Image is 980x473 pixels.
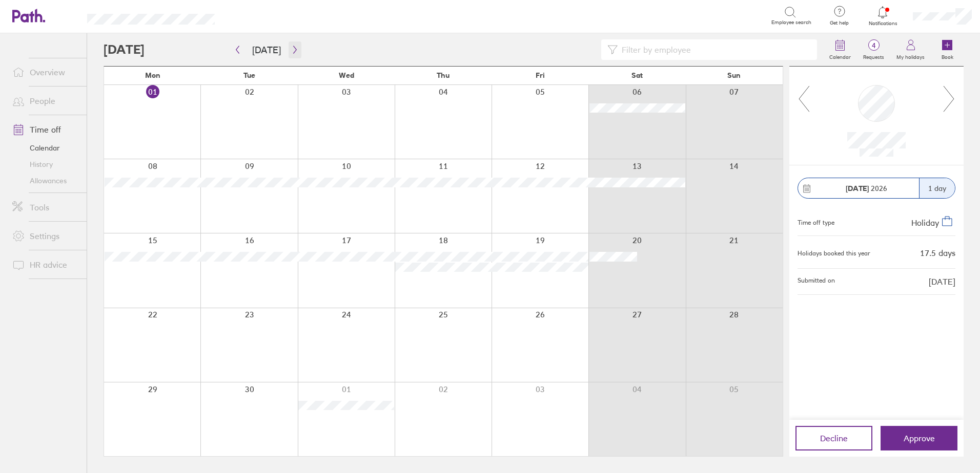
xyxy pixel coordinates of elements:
[4,119,87,140] a: Time off
[618,40,811,59] input: Filter by employee
[904,434,935,443] span: Approve
[243,71,255,79] span: Tue
[920,248,955,257] div: 17.5 days
[727,71,741,79] span: Sun
[798,277,835,286] span: Submitted on
[4,254,87,275] a: HR advice
[798,215,834,227] div: Time off type
[857,33,890,66] a: 4Requests
[857,41,890,50] span: 4
[339,71,354,79] span: Wed
[820,434,848,443] span: Decline
[823,33,857,66] a: Calendar
[846,184,869,193] strong: [DATE]
[4,62,87,82] a: Overview
[911,218,939,228] span: Holiday
[4,173,87,189] a: Allowances
[536,71,545,79] span: Fri
[931,33,964,66] a: Book
[771,19,811,26] span: Employee search
[823,20,856,26] span: Get help
[890,51,931,60] label: My holidays
[4,226,87,246] a: Settings
[631,71,643,79] span: Sat
[881,426,957,450] button: Approve
[242,11,269,20] div: Search
[866,20,900,27] span: Notifications
[919,178,955,198] div: 1 day
[795,426,872,450] button: Decline
[4,197,87,218] a: Tools
[4,91,87,111] a: People
[929,277,955,286] span: [DATE]
[857,51,890,60] label: Requests
[145,71,160,79] span: Mon
[890,33,931,66] a: My holidays
[866,5,900,27] a: Notifications
[437,71,450,79] span: Thu
[935,51,959,60] label: Book
[244,41,289,58] button: [DATE]
[823,51,857,60] label: Calendar
[4,156,87,173] a: History
[846,184,887,192] span: 2026
[4,140,87,156] a: Calendar
[798,250,870,257] div: Holidays booked this year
